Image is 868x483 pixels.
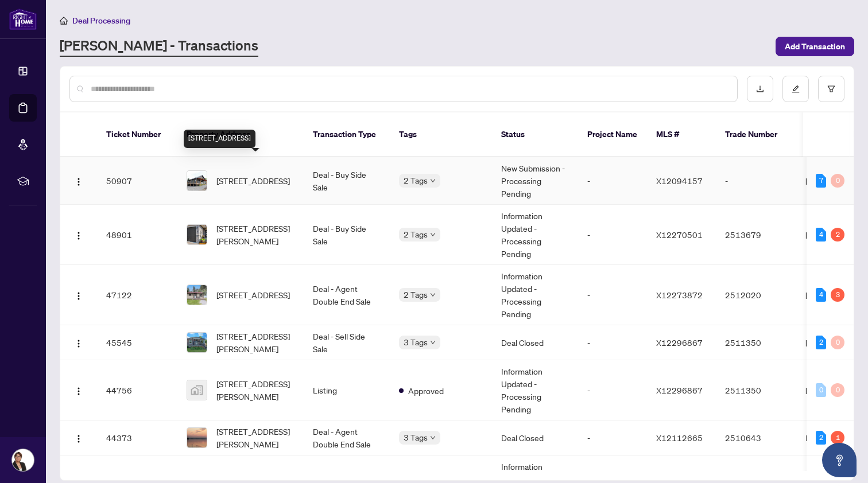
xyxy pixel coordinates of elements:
div: 1 [831,431,844,445]
th: Ticket Number [97,112,177,157]
span: [STREET_ADDRESS] [216,289,290,301]
th: MLS # [647,112,716,157]
span: [STREET_ADDRESS][PERSON_NAME] [216,377,294,403]
span: [STREET_ADDRESS][PERSON_NAME] [216,222,294,247]
td: 45545 [97,325,177,360]
td: - [716,157,796,205]
span: down [430,435,436,441]
span: X12112665 [656,433,703,443]
span: edit [792,85,800,93]
td: Deal Closed [492,325,578,360]
div: 7 [816,174,826,188]
img: thumbnail-img [187,171,207,190]
div: 4 [816,228,826,241]
span: Deal Processing [72,15,130,26]
td: 44756 [97,360,177,420]
div: 0 [831,383,844,397]
span: X12270501 [656,229,703,240]
td: - [578,205,647,265]
td: 44373 [97,420,177,455]
button: Logo [69,333,88,352]
img: thumbnail-img [187,285,207,305]
th: Trade Number [716,112,796,157]
th: Property Address [177,112,304,157]
td: Deal - Buy Side Sale [304,157,390,205]
img: Logo [74,387,83,396]
td: - [578,420,647,455]
span: Approved [408,384,444,397]
span: [STREET_ADDRESS][PERSON_NAME] [216,425,294,450]
td: - [578,325,647,360]
td: New Submission - Processing Pending [492,157,578,205]
div: 2 [816,431,826,445]
span: 2 Tags [404,288,428,301]
td: Information Updated - Processing Pending [492,360,578,420]
span: 2 Tags [404,174,428,187]
span: X12296867 [656,385,703,395]
td: Deal - Buy Side Sale [304,205,390,265]
button: Add Transaction [776,37,854,56]
img: Logo [74,339,83,348]
th: Tags [390,112,492,157]
span: down [430,292,436,298]
td: Deal - Sell Side Sale [304,325,390,360]
div: 3 [831,288,844,302]
span: 3 Tags [404,336,428,349]
td: 2510643 [716,420,796,455]
td: Information Updated - Processing Pending [492,265,578,325]
button: edit [782,76,809,102]
td: - [578,157,647,205]
div: 2 [831,228,844,241]
span: X12273872 [656,290,703,300]
td: 50907 [97,157,177,205]
th: Project Name [578,112,647,157]
button: Logo [69,225,88,244]
img: thumbnail-img [187,333,207,352]
img: Profile Icon [12,449,34,471]
img: thumbnail-img [187,380,207,400]
button: filter [818,76,844,102]
td: 2511350 [716,325,796,360]
span: [STREET_ADDRESS][PERSON_NAME] [216,330,294,355]
span: filter [827,85,835,93]
a: [PERSON_NAME] - Transactions [60,36,258,57]
td: Deal - Agent Double End Sale [304,420,390,455]
span: 3 Tags [404,431,428,444]
span: home [60,17,68,25]
span: X12296867 [656,337,703,348]
td: Listing [304,360,390,420]
span: down [430,232,436,237]
button: Logo [69,286,88,304]
span: [STREET_ADDRESS] [216,174,290,187]
button: Logo [69,381,88,399]
td: 47122 [97,265,177,325]
img: Logo [74,231,83,240]
span: download [756,85,764,93]
div: 0 [816,383,826,397]
span: down [430,178,436,184]
div: 2 [816,336,826,349]
img: logo [9,9,37,30]
div: 0 [831,336,844,349]
td: 2512020 [716,265,796,325]
td: - [578,360,647,420]
img: Logo [74,177,83,186]
span: Add Transaction [785,37,845,56]
span: down [430,340,436,345]
td: 2511350 [716,360,796,420]
img: thumbnail-img [187,225,207,244]
th: Status [492,112,578,157]
div: [STREET_ADDRESS] [184,130,255,148]
div: 4 [816,288,826,302]
th: Transaction Type [304,112,390,157]
td: 48901 [97,205,177,265]
img: thumbnail-img [187,428,207,447]
span: X12094157 [656,176,703,186]
td: - [578,265,647,325]
button: Open asap [822,443,857,477]
td: Deal Closed [492,420,578,455]
img: Logo [74,434,83,443]
span: 2 Tags [404,228,428,241]
img: Logo [74,291,83,301]
button: Logo [69,429,88,447]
